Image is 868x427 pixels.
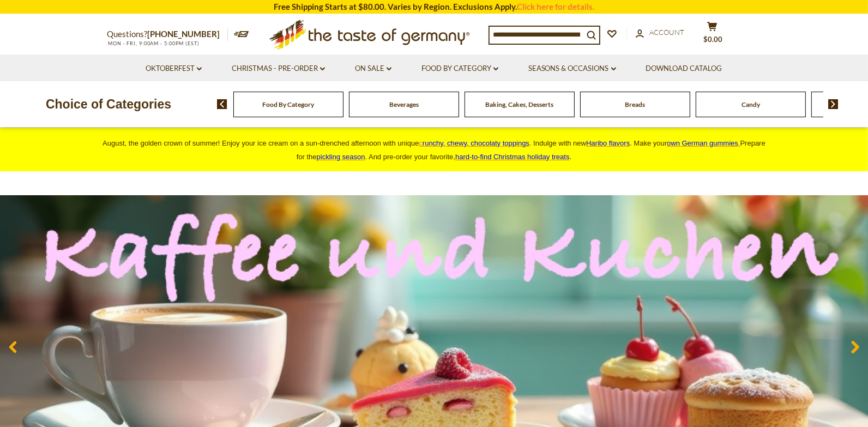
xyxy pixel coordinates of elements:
[423,139,529,147] span: runchy, chewy, chocolaty toppings
[421,63,498,75] a: Food By Category
[517,2,594,11] a: Click here for details.
[232,63,325,75] a: Christmas - PRE-ORDER
[107,40,200,46] span: MON - FRI, 9:00AM - 5:00PM (EST)
[389,100,419,109] a: Beverages
[147,29,220,39] a: [PHONE_NUMBER]
[742,100,760,109] a: Candy
[317,153,365,161] a: pickling season
[419,139,529,147] a: crunchy, chewy, chocolaty toppings
[625,100,646,109] a: Breads
[646,63,722,75] a: Download Catalog
[667,139,738,147] span: own German gummies
[667,139,740,147] a: own German gummies.
[636,27,684,39] a: Account
[217,99,227,109] img: previous arrow
[696,21,728,49] button: $0.00
[107,27,228,41] p: Questions?
[486,100,554,109] a: Baking, Cakes, Desserts
[649,28,684,37] span: Account
[355,63,391,75] a: On Sale
[263,100,315,109] a: Food By Category
[455,153,570,161] a: hard-to-find Christmas holiday treats
[586,139,630,147] a: Haribo flavors
[528,63,616,75] a: Seasons & Occasions
[828,99,839,109] img: next arrow
[455,153,571,161] span: .
[103,139,765,161] span: August, the golden crown of summer! Enjoy your ice cream on a sun-drenched afternoon with unique ...
[146,63,202,75] a: Oktoberfest
[704,35,723,44] span: $0.00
